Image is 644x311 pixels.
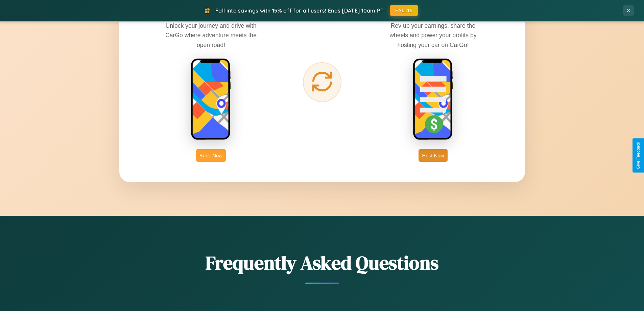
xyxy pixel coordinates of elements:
button: Book Now [196,149,226,162]
div: Give Feedback [636,142,641,169]
p: Unlock your journey and drive with CarGo where adventure meets the open road! [160,21,262,49]
button: FALL15 [390,5,418,16]
img: rent phone [191,58,231,141]
h2: Frequently Asked Questions [119,250,525,276]
img: host phone [413,58,453,141]
button: Host Now [419,149,447,162]
p: Rev up your earnings, share the wheels and power your profits by hosting your car on CarGo! [382,21,484,49]
span: Fall into savings with 15% off for all users! Ends [DATE] 10am PT. [215,7,385,14]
